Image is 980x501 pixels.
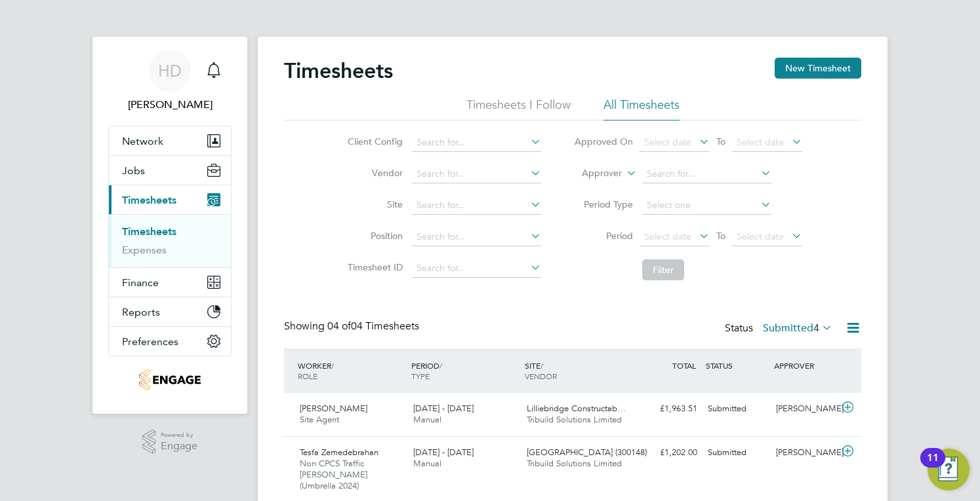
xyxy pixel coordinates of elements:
div: Showing [284,320,422,333]
input: Search for... [642,165,771,183]
div: £1,963.51 [634,398,703,420]
li: All Timesheets [603,97,680,121]
div: WORKER [295,354,408,388]
span: Select date [644,231,691,242]
div: Timesheets [109,214,231,267]
span: Holly Dunnage [108,97,232,113]
span: / [439,360,442,371]
a: Powered byEngage [142,430,198,455]
div: [PERSON_NAME] [771,442,839,464]
div: APPROVER [771,354,839,377]
nav: Main navigation [92,37,247,414]
button: Finance [109,268,231,297]
div: STATUS [703,354,771,377]
span: To [712,133,729,150]
span: Powered by [161,430,197,441]
div: [PERSON_NAME] [771,398,839,420]
div: SITE [521,354,635,388]
span: Tribuild Solutions Limited [527,458,622,469]
span: Manual [413,414,441,425]
input: Search for... [412,134,541,152]
span: Select date [737,231,784,242]
label: Site [344,198,403,210]
span: 04 Timesheets [327,320,419,333]
div: Submitted [703,442,771,464]
span: Non CPCS Traffic [PERSON_NAME] (Umbrella 2024) [300,458,367,491]
label: Timesheet ID [344,261,403,273]
input: Search for... [412,228,541,246]
span: 04 of [327,320,351,333]
span: ROLE [298,371,317,381]
input: Search for... [412,196,541,215]
label: Submitted [763,322,832,335]
label: Approver [563,167,622,180]
span: [GEOGRAPHIC_DATA] (300148) [527,447,647,458]
span: Lilliebridge Constructab… [527,403,626,414]
span: [DATE] - [DATE] [413,403,474,414]
span: Preferences [122,335,178,348]
button: Preferences [109,327,231,356]
input: Search for... [412,165,541,183]
button: Timesheets [109,185,231,214]
input: Select one [642,196,771,215]
label: Approved On [574,136,633,147]
span: 4 [813,322,819,335]
span: Network [122,135,163,147]
span: [DATE] - [DATE] [413,447,474,458]
div: £1,202.00 [634,442,703,464]
label: Position [344,230,403,242]
li: Timesheets I Follow [466,97,571,121]
span: Jobs [122,164,145,177]
span: TOTAL [672,360,696,371]
span: Tesfa Zemedebrahan [300,447,378,458]
span: Timesheets [122,194,176,206]
div: Submitted [703,398,771,420]
img: tribuildsolutions-logo-retina.png [139,369,200,390]
div: 11 [927,458,939,475]
span: Tribuild Solutions Limited [527,414,622,425]
label: Client Config [344,136,403,147]
a: Timesheets [122,225,176,238]
span: TYPE [411,371,430,381]
button: New Timesheet [775,58,861,79]
span: / [331,360,334,371]
label: Period [574,230,633,242]
div: PERIOD [408,354,521,388]
span: To [712,227,729,244]
h2: Timesheets [284,58,393,84]
div: Status [725,320,835,338]
span: / [541,360,543,371]
span: Reports [122,306,160,318]
a: Go to home page [108,369,232,390]
a: HD[PERSON_NAME] [108,50,232,113]
button: Reports [109,297,231,326]
button: Network [109,126,231,155]
span: Select date [737,136,784,148]
span: HD [158,62,182,79]
span: Engage [161,441,197,452]
span: Manual [413,458,441,469]
span: [PERSON_NAME] [300,403,367,414]
input: Search for... [412,259,541,278]
button: Open Resource Center, 11 new notifications [928,449,970,491]
a: Expenses [122,244,167,256]
span: Select date [644,136,691,148]
span: Finance [122,276,159,289]
label: Period Type [574,198,633,210]
label: Vendor [344,167,403,179]
span: Site Agent [300,414,339,425]
button: Filter [642,259,684,280]
span: VENDOR [525,371,557,381]
button: Jobs [109,156,231,185]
